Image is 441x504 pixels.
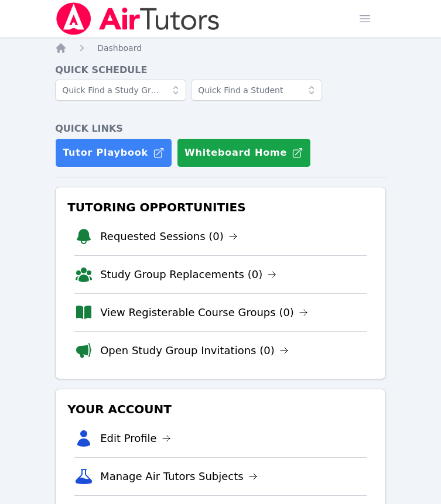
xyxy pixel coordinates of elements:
a: Open Study Group Invitations (0) [100,342,289,359]
h3: Tutoring Opportunities [65,197,376,218]
h4: Quick Links [55,122,386,136]
span: Dashboard [97,43,142,53]
img: Air Tutors [55,2,221,35]
nav: Breadcrumb [55,42,386,54]
a: Tutor Playbook [55,138,172,167]
h3: Your Account [65,399,376,420]
button: Whiteboard Home [177,138,311,167]
a: Study Group Replacements (0) [100,266,276,283]
input: Quick Find a Student [191,80,322,101]
a: Dashboard [97,42,142,54]
input: Quick Find a Study Group [55,80,186,101]
a: View Registerable Course Groups (0) [100,304,308,321]
h4: Quick Schedule [55,63,386,77]
a: Requested Sessions (0) [100,228,238,245]
a: Edit Profile [100,430,171,447]
a: Manage Air Tutors Subjects [100,468,258,485]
